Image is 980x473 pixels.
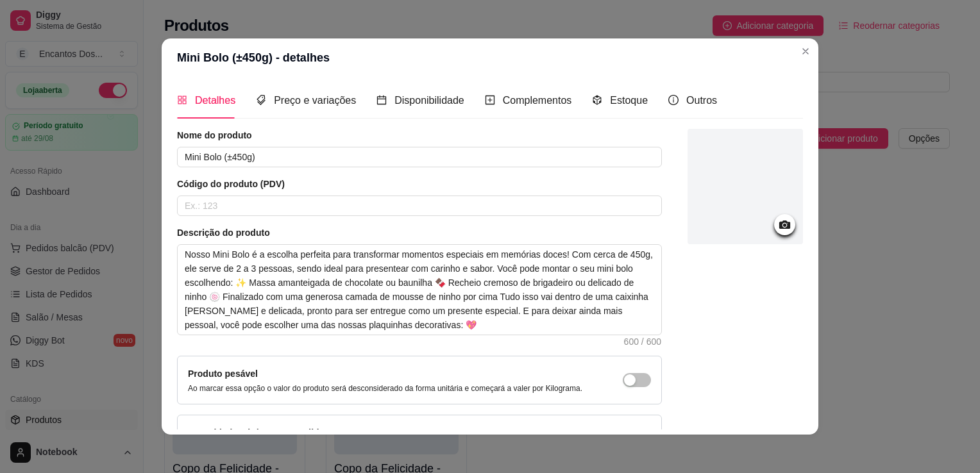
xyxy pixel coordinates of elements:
[795,41,816,62] button: Close
[195,95,235,106] span: Detalhes
[376,95,387,105] span: calendar
[485,95,495,105] span: plus-square
[188,369,258,379] label: Produto pesável
[177,129,662,142] article: Nome do produto
[610,95,648,106] span: Estoque
[274,95,356,106] span: Preço e variações
[177,147,662,167] input: Ex.: Hamburguer de costela
[394,95,464,106] span: Disponibilidade
[503,95,572,106] span: Complementos
[177,195,662,216] input: Ex.: 123
[162,38,818,77] header: Mini Bolo (±450g) - detalhes
[592,95,602,105] span: code-sandbox
[178,245,661,335] textarea: Nosso Mini Bolo é a escolha perfeita para transformar momentos especiais em memórias doces! Com c...
[256,95,266,105] span: tags
[188,427,325,438] label: Quantidade miníma para pedido
[177,95,187,105] span: appstore
[686,95,717,106] span: Outros
[177,178,662,190] article: Código do produto (PDV)
[188,383,582,394] p: Ao marcar essa opção o valor do produto será desconsiderado da forma unitária e começará a valer ...
[668,95,679,105] span: info-circle
[177,226,662,239] article: Descrição do produto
